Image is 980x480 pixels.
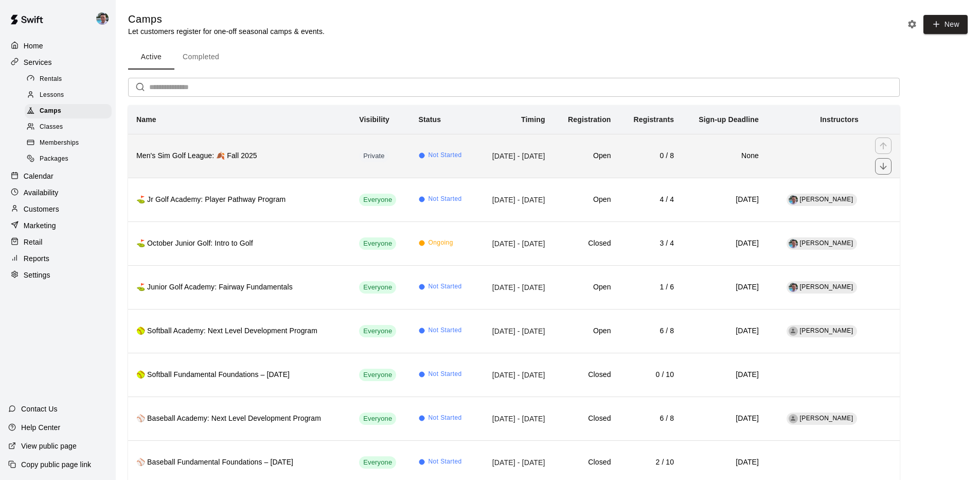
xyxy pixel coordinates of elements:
td: [DATE] - [DATE] [476,178,553,221]
p: Help Center [21,422,60,433]
p: Let customers register for one-off seasonal camps & events. [128,26,325,37]
h6: Open [562,325,611,337]
span: [PERSON_NAME] [800,327,853,334]
div: This service is hidden, and can only be accessed via a direct link [359,150,389,162]
h6: 6 / 8 [628,413,674,424]
a: Services [8,55,108,70]
p: Reports [24,253,49,264]
div: This service is visible to all of your customers [359,456,396,469]
p: Settings [24,270,50,280]
p: Services [24,57,52,67]
div: This service is visible to all of your customers [359,194,396,206]
a: Classes [25,119,116,135]
a: Lessons [25,87,116,103]
p: Marketing [24,220,56,231]
button: Camp settings [904,16,920,32]
h6: Closed [562,413,611,424]
span: Not Started [429,413,462,423]
img: Ryan Goehring [789,283,798,292]
span: Ongoing [429,238,453,248]
span: Not Started [429,369,462,380]
div: Lessons [25,88,112,102]
b: Name [136,115,156,124]
td: [DATE] - [DATE] [476,397,553,440]
div: Camps [25,104,112,118]
p: View public page [21,441,77,451]
a: Home [8,38,108,54]
span: [PERSON_NAME] [800,283,853,290]
div: This service is visible to all of your customers [359,281,396,294]
div: Reports [8,251,108,266]
p: Calendar [24,171,54,181]
div: This service is visible to all of your customers [359,369,396,381]
h6: ⛳ Junior Golf Academy: Fairway Fundamentals [136,282,343,293]
span: Everyone [359,414,396,424]
span: [PERSON_NAME] [800,196,853,203]
button: Completed [174,45,227,70]
span: Private [359,151,389,161]
span: Not Started [429,150,462,161]
b: Registration [568,115,611,124]
h6: Open [562,194,611,205]
b: Sign-up Deadline [699,115,759,124]
h6: 6 / 8 [628,325,674,337]
h6: [DATE] [690,413,759,424]
div: Settings [8,267,108,283]
td: [DATE] - [DATE] [476,221,553,265]
h6: [DATE] [690,194,759,205]
h6: [DATE] [690,238,759,249]
div: Jared Shaffer [789,414,798,423]
span: Not Started [429,282,462,292]
img: Ryan Goehring [789,239,798,248]
div: This service is visible to all of your customers [359,237,396,250]
button: New [923,15,968,34]
div: This service is visible to all of your customers [359,413,396,425]
h6: 0 / 8 [628,150,674,162]
h6: [DATE] [690,282,759,293]
div: Calendar [8,168,108,184]
div: Ryan Goehring [94,8,116,29]
td: [DATE] - [DATE] [476,265,553,309]
p: Contact Us [21,404,58,414]
h6: Closed [562,369,611,381]
p: Home [24,41,43,51]
p: Copy public page link [21,459,91,470]
p: Customers [24,204,59,214]
a: Packages [25,151,116,167]
span: Everyone [359,239,396,249]
a: Marketing [8,218,108,233]
h6: 0 / 10 [628,369,674,381]
a: Customers [8,201,108,217]
td: [DATE] - [DATE] [476,309,553,353]
a: Memberships [25,135,116,151]
img: Ryan Goehring [789,195,798,204]
span: Everyone [359,195,396,205]
span: Memberships [40,138,79,148]
span: [PERSON_NAME] [800,239,853,247]
div: Memberships [25,136,112,150]
div: Retail [8,234,108,250]
td: [DATE] - [DATE] [476,353,553,397]
span: Everyone [359,370,396,380]
span: Lessons [40,90,64,100]
h6: Closed [562,457,611,468]
h6: 🥎 Softball Academy: Next Level Development Program [136,325,343,337]
span: Everyone [359,327,396,336]
h6: [DATE] [690,325,759,337]
button: move item down [875,158,892,175]
img: Ryan Goehring [96,12,109,25]
b: Instructors [820,115,859,124]
span: Rentals [40,74,62,84]
h6: ⚾ Baseball Academy: Next Level Development Program [136,413,343,424]
span: Packages [40,154,68,164]
div: Rentals [25,72,112,87]
h6: ⛳ Jr Golf Academy: Player Pathway Program [136,194,343,205]
div: This service is visible to all of your customers [359,325,396,337]
h6: Open [562,150,611,162]
b: Status [419,115,441,124]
